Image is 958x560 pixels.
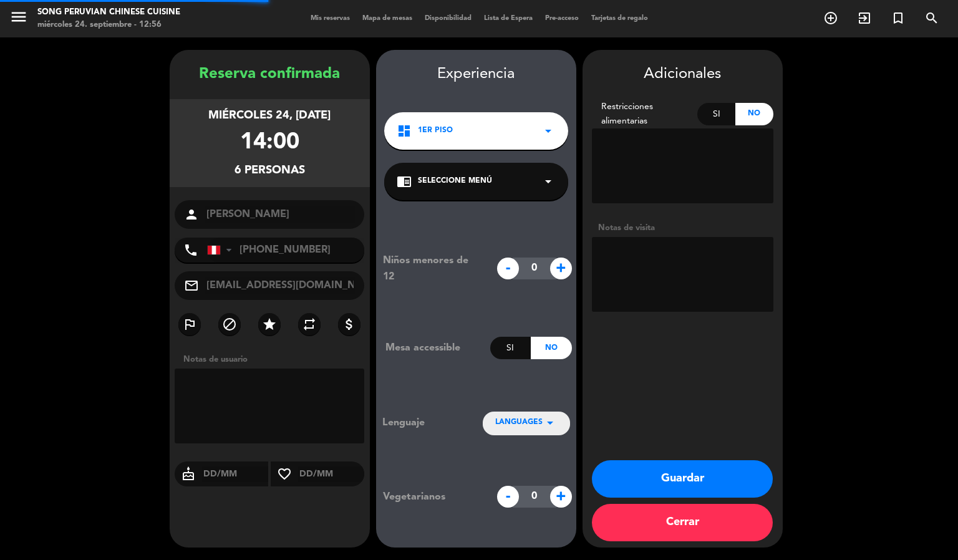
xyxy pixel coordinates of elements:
i: menu [9,7,28,26]
i: person [184,207,199,222]
div: miércoles 24, [DATE] [208,107,331,125]
span: Disponibilidad [419,15,478,22]
i: arrow_drop_down [543,415,558,430]
span: Mis reservas [304,15,356,22]
div: miércoles 24. septiembre - 12:56 [37,19,180,31]
div: Niños menores de 12 [374,253,490,285]
i: favorite_border [271,466,298,481]
span: 1er piso [418,125,453,137]
i: chrome_reader_mode [397,174,412,189]
div: No [735,103,773,125]
i: exit_to_app [857,11,872,26]
i: cake [175,466,202,481]
i: phone [183,243,198,258]
div: Vegetarianos [374,489,490,505]
div: Restricciones alimentarias [592,100,698,128]
div: Mesa accessible [376,340,490,356]
i: search [924,11,939,26]
i: dashboard [397,123,412,138]
button: Cerrar [592,504,773,541]
button: Guardar [592,460,773,498]
i: add_circle_outline [823,11,838,26]
div: Lenguaje [382,415,462,431]
span: Tarjetas de regalo [585,15,654,22]
span: Pre-acceso [539,15,585,22]
div: No [531,337,571,359]
div: Experiencia [376,62,576,87]
div: Peru (Perú): +51 [208,238,236,262]
div: Reserva confirmada [170,62,370,87]
span: LANGUAGES [495,417,543,429]
div: Si [490,337,531,359]
div: Notas de usuario [177,353,370,366]
span: Lista de Espera [478,15,539,22]
button: menu [9,7,28,31]
span: + [550,258,572,279]
i: star [262,317,277,332]
span: Seleccione Menú [418,175,492,188]
span: - [497,486,519,508]
input: DD/MM [202,466,269,482]
div: Song Peruvian Chinese Cuisine [37,6,180,19]
span: Mapa de mesas [356,15,419,22]
i: mail_outline [184,278,199,293]
span: - [497,258,519,279]
input: DD/MM [298,466,365,482]
i: repeat [302,317,317,332]
i: arrow_drop_down [541,123,556,138]
i: arrow_drop_down [541,174,556,189]
div: Si [697,103,735,125]
div: 14:00 [240,125,299,162]
i: block [222,317,237,332]
i: outlined_flag [182,317,197,332]
div: Notas de visita [592,221,773,234]
div: 6 personas [235,162,305,180]
span: + [550,486,572,508]
i: turned_in_not [891,11,906,26]
div: Adicionales [592,62,773,87]
i: attach_money [342,317,357,332]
